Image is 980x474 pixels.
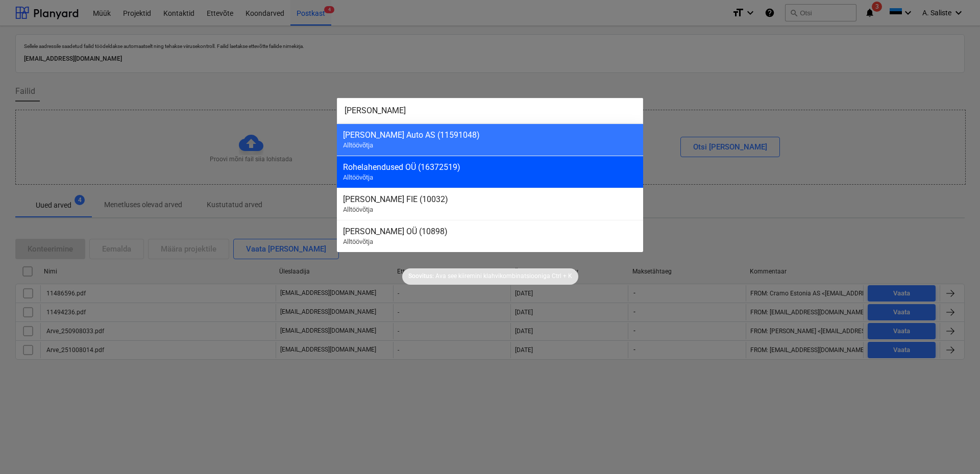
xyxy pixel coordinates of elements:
[337,98,643,123] input: Otsi projekte, eelarveridu, lepinguid, akte, alltöövõtjaid...
[337,123,643,156] div: [PERSON_NAME] Auto AS (11591048)Alltöövõtja
[552,272,572,281] p: Ctrl + K
[343,194,637,204] div: [PERSON_NAME] FIE (10032)
[402,268,578,285] div: Soovitus:Ava see kiiremini klahvikombinatsioonigaCtrl + K
[337,156,643,188] div: Rohelahendused OÜ (16372519)Alltöövõtja
[343,238,373,245] span: Alltöövõtja
[337,188,643,220] div: [PERSON_NAME] FIE (10032)Alltöövõtja
[435,272,550,281] p: Ava see kiiremini klahvikombinatsiooniga
[343,173,373,181] span: Alltöövõtja
[343,141,373,149] span: Alltöövõtja
[337,220,643,252] div: [PERSON_NAME] OÜ (10898)Alltöövõtja
[343,227,637,236] div: [PERSON_NAME] OÜ (10898)
[343,130,637,140] div: [PERSON_NAME] Auto AS (11591048)
[929,425,980,474] iframe: Chat Widget
[408,272,434,281] p: Soovitus:
[343,206,373,213] span: Alltöövõtja
[343,162,637,172] div: Rohelahendused OÜ (16372519)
